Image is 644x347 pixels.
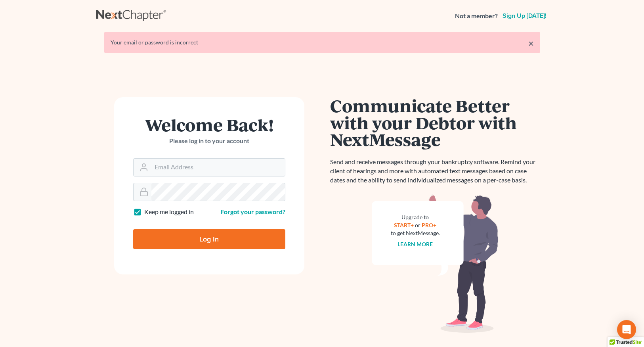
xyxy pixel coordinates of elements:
[133,136,285,146] p: Please log in to your account
[151,159,285,176] input: Email Address
[330,97,540,148] h1: Communicate Better with your Debtor with NextMessage
[221,208,285,215] a: Forgot your password?
[528,38,534,48] a: ×
[133,116,285,133] h1: Welcome Back!
[391,213,440,221] div: Upgrade to
[391,229,440,237] div: to get NextMessage.
[455,12,498,21] strong: Not a member?
[397,241,433,247] a: Learn more
[144,207,194,217] label: Keep me logged in
[422,222,436,228] a: PRO+
[501,13,548,19] a: Sign up [DATE]!
[394,222,414,228] a: START+
[133,229,285,249] input: Log In
[330,157,540,185] p: Send and receive messages through your bankruptcy software. Remind your client of hearings and mo...
[415,222,420,228] span: or
[372,194,499,333] img: nextmessage_bg-59042aed3d76b12b5cd301f8e5b87938c9018125f34e5fa2b7a6b67550977c72.svg
[617,320,636,339] div: Open Intercom Messenger
[111,38,534,46] div: Your email or password is incorrect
